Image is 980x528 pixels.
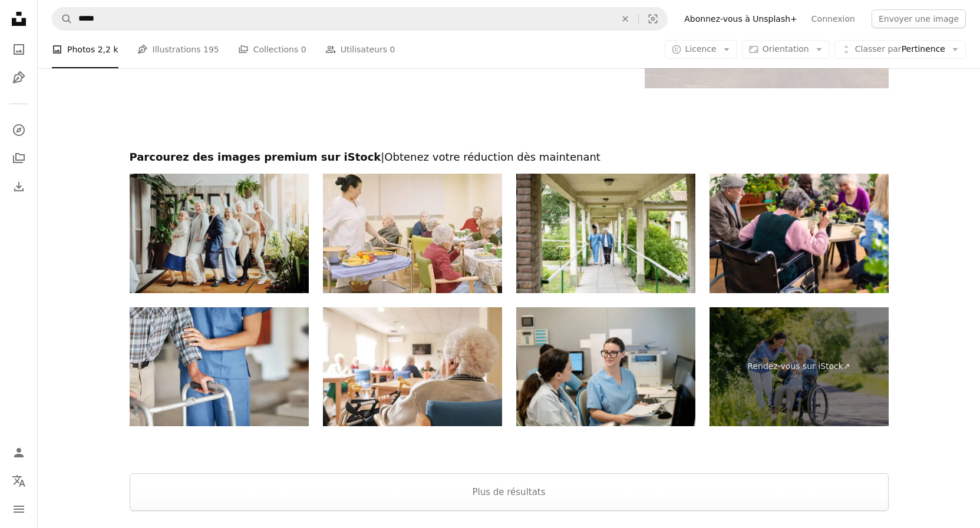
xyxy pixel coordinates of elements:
span: Orientation [763,44,809,54]
img: Nous avons trouvé la fontaine de jouvence... il est appelé à s’amuser ! [130,174,309,293]
button: Licence [665,40,737,59]
button: Classer parPertinence [834,40,966,59]
button: Plus de résultats [130,473,889,511]
a: Explorer [7,118,31,142]
a: Historique de téléchargement [7,175,31,198]
span: 195 [203,43,219,56]
span: 0 [390,43,395,56]
button: Orientation [742,40,830,59]
a: Connexion / S’inscrire [7,441,31,464]
img: Parfois une famille a besoin de cette touche spéciale supplémentaire [130,307,309,427]
a: Utilisateurs 0 [325,31,395,68]
span: Licence [685,44,717,54]
button: Recherche de visuels [639,8,667,30]
button: Effacer [612,8,638,30]
img: Un médecin et un employé administratif examinent un rapport sur un presse-papiers au comptoir de ... [516,307,695,427]
span: 0 [301,43,306,56]
img: Une dame âgée en fauteuil roulant aide avec les plantes en pot [710,174,889,293]
form: Rechercher des visuels sur tout le site [52,7,668,31]
button: Rechercher sur Unsplash [52,8,72,30]
a: Rendez-vous sur iStock↗ [710,307,889,427]
a: Abonnez-vous à Unsplash+ [677,9,804,28]
span: | Obtenez votre réduction dès maintenant [381,151,600,163]
button: Langue [7,469,31,493]
img: Femme âgée avec déambulateur pliable dans une maison de retraite [323,307,502,427]
img: Une infirmière aide une femme âgée avec un déambulateur à mobilité mobile à l’extérieur d’une mai... [516,174,695,293]
h2: Parcourez des images premium sur iStock [130,150,889,164]
a: Accueil — Unsplash [7,7,31,33]
a: Collections 0 [238,31,306,68]
img: Cook entering with food to the dining room of geriatric [323,174,502,293]
a: Illustrations [7,66,31,89]
button: Envoyer une image [872,9,966,28]
a: Photos [7,38,31,61]
a: Collections [7,147,31,170]
button: Menu [7,497,31,521]
span: Pertinence [855,44,945,55]
a: Illustrations 195 [137,31,219,68]
span: Classer par [855,44,902,54]
a: Connexion [804,9,862,28]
